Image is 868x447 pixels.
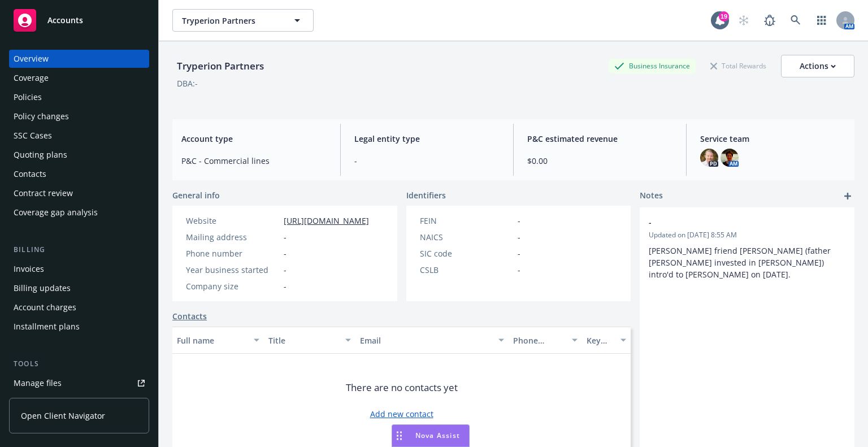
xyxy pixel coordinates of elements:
a: Policy changes [9,107,149,125]
a: Coverage gap analysis [9,203,149,222]
span: Service team [700,133,845,145]
a: Report a Bug [758,9,781,32]
div: Phone number [513,335,565,346]
span: - [284,231,287,243]
span: - [518,248,520,259]
span: $0.00 [527,155,672,167]
span: - [284,248,287,259]
span: Updated on [DATE] 8:55 AM [649,230,845,240]
button: Title [264,327,355,354]
a: SSC Cases [9,127,149,145]
div: Company size [186,280,279,292]
span: - [518,231,520,243]
a: Account charges [9,298,149,316]
span: P&C estimated revenue [527,133,672,145]
div: SIC code [420,248,513,259]
div: Mailing address [186,231,279,243]
button: Tryperion Partners [172,9,314,32]
div: Tryperion Partners [172,59,268,73]
span: There are no contacts yet [346,381,458,394]
button: Nova Assist [392,424,470,447]
button: Key contact [582,327,631,354]
a: Billing updates [9,279,149,297]
a: Installment plans [9,318,149,336]
a: add [841,189,854,203]
div: Key contact [587,335,614,346]
div: Policies [14,88,42,106]
div: Account charges [14,298,76,316]
span: - [518,264,520,276]
div: Coverage gap analysis [14,203,98,222]
button: Phone number [509,327,582,354]
div: DBA: - [177,77,198,89]
span: Tryperion Partners [182,15,280,27]
div: Invoices [14,260,44,278]
div: Tools [9,358,149,370]
span: - [649,216,816,228]
div: FEIN [420,215,513,227]
a: Switch app [810,9,833,32]
div: Year business started [186,264,279,276]
span: - [354,155,500,167]
div: Actions [800,55,836,77]
a: Contacts [9,165,149,183]
span: P&C - Commercial lines [181,155,327,167]
span: General info [172,189,220,201]
a: Invoices [9,260,149,278]
button: Full name [172,327,264,354]
img: photo [721,149,739,167]
div: Coverage [14,69,49,87]
a: Policies [9,88,149,106]
a: Search [784,9,807,32]
a: [URL][DOMAIN_NAME] [284,215,369,226]
button: Actions [781,55,854,77]
div: Quoting plans [14,146,67,164]
div: Installment plans [14,318,80,336]
div: 19 [719,11,729,21]
div: Business Insurance [609,59,696,73]
img: photo [700,149,718,167]
span: - [518,215,520,227]
a: Coverage [9,69,149,87]
span: Open Client Navigator [21,410,105,422]
div: Manage files [14,374,62,392]
button: Email [355,327,508,354]
span: Notes [640,189,663,203]
div: Website [186,215,279,227]
span: Accounts [47,16,83,25]
div: Full name [177,335,247,346]
a: Quoting plans [9,146,149,164]
div: Policy changes [14,107,69,125]
span: - [284,280,287,292]
div: Phone number [186,248,279,259]
a: Contacts [172,310,207,322]
a: Overview [9,50,149,68]
span: Legal entity type [354,133,500,145]
div: Billing [9,244,149,255]
a: Accounts [9,5,149,36]
div: Drag to move [392,425,406,446]
a: Add new contact [370,408,433,420]
div: SSC Cases [14,127,52,145]
div: Contract review [14,184,73,202]
span: - [284,264,287,276]
div: Overview [14,50,49,68]
span: [PERSON_NAME] friend [PERSON_NAME] (father [PERSON_NAME] invested in [PERSON_NAME]) intro'd to [P... [649,245,833,280]
span: Nova Assist [415,431,460,440]
div: CSLB [420,264,513,276]
div: NAICS [420,231,513,243]
a: Manage files [9,374,149,392]
span: Account type [181,133,327,145]
a: Start snowing [732,9,755,32]
div: Contacts [14,165,46,183]
div: Billing updates [14,279,71,297]
span: Identifiers [406,189,446,201]
div: Title [268,335,338,346]
div: -Updated on [DATE] 8:55 AM[PERSON_NAME] friend [PERSON_NAME] (father [PERSON_NAME] invested in [P... [640,207,854,289]
div: Email [360,335,491,346]
a: Contract review [9,184,149,202]
div: Total Rewards [705,59,772,73]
